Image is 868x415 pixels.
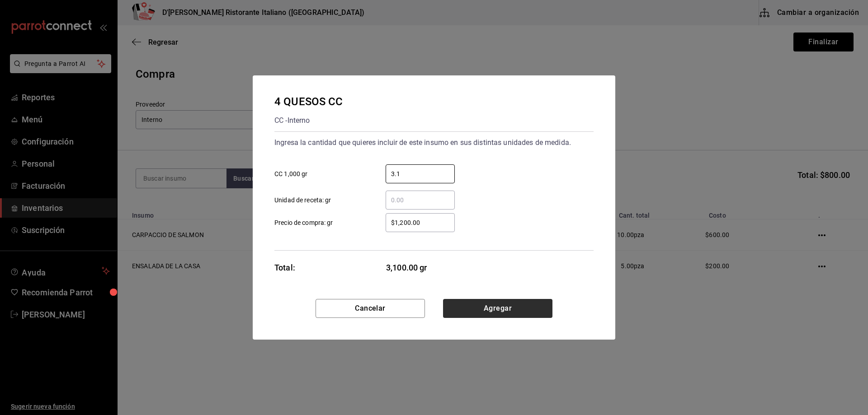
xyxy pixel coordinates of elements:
[274,169,307,179] span: CC 1,000 gr
[274,218,333,228] span: Precio de compra: gr
[386,261,455,274] span: 3,100.00 gr
[443,299,552,318] button: Agregar
[386,168,455,179] input: CC 1,000 gr
[386,195,455,205] input: Unidad de receta: gr
[274,135,594,150] div: Ingresa la cantidad que quieres incluir de este insumo en sus distintas unidades de medida.
[386,217,455,228] input: Precio de compra: gr
[274,113,343,128] div: CC - Interno
[316,299,425,318] button: Cancelar
[274,261,295,274] div: Total:
[274,196,331,205] span: Unidad de receta: gr
[274,93,343,110] div: 4 QUESOS CC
